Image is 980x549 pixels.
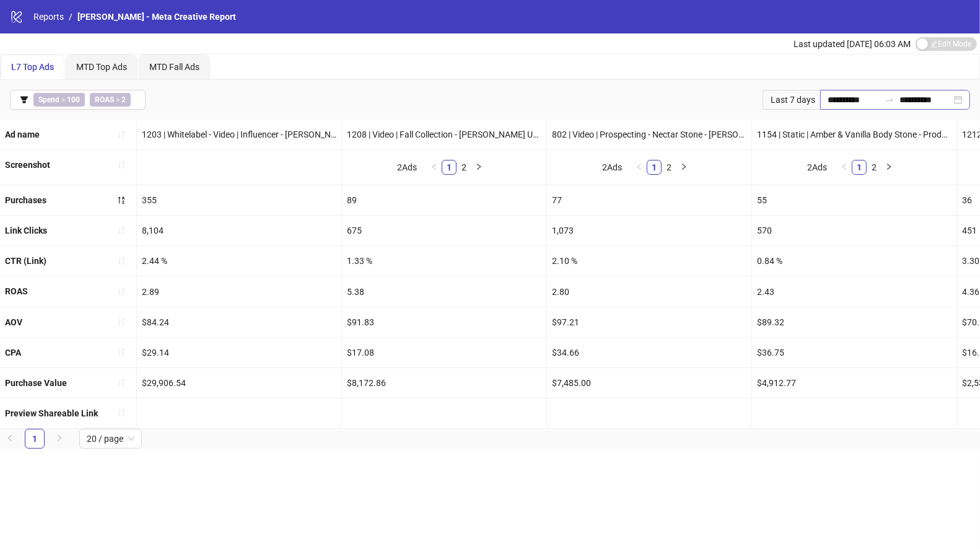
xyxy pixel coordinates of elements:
[117,317,126,326] span: sort-ascending
[752,276,956,306] div: 2.43
[10,90,146,110] button: Spend > 100ROAS > 2
[137,216,341,245] div: 8,104
[90,93,131,107] span: >
[397,162,417,172] span: 2 Ads
[342,276,546,306] div: 5.38
[5,408,98,418] b: Preview Shareable Link
[5,378,67,388] b: Purchase Value
[427,160,442,175] button: left
[885,95,895,105] span: swap-right
[137,338,341,367] div: $29.14
[5,286,28,296] b: ROAS
[117,287,126,296] span: sort-ascending
[95,95,114,104] b: ROAS
[11,62,54,72] span: L7 Top Ads
[33,93,85,107] span: >
[79,429,142,449] div: Page Size
[25,429,44,448] a: 1
[137,368,341,398] div: $29,906.54
[680,163,688,170] span: right
[50,429,69,449] button: right
[547,246,751,276] div: 2.10 %
[752,216,956,245] div: 570
[752,246,956,276] div: 0.84 %
[5,256,46,266] b: CTR (Link)
[137,276,341,306] div: 2.89
[852,160,866,174] a: 1
[471,160,486,175] button: right
[837,160,852,175] li: Previous Page
[867,160,882,175] li: 2
[662,160,676,175] li: 2
[342,216,546,245] div: 675
[117,130,126,139] span: sort-ascending
[752,338,956,367] div: $36.75
[676,160,691,175] button: right
[77,12,236,22] span: [PERSON_NAME] - Meta Creative Report
[5,195,46,205] b: Purchases
[547,307,751,337] div: $97.21
[342,185,546,215] div: 89
[149,62,199,72] span: MTD Fall Ads
[56,434,63,442] span: right
[50,429,69,449] li: Next Page
[69,10,72,24] li: /
[475,163,483,170] span: right
[5,348,21,358] b: CPA
[5,130,40,139] b: Ad name
[117,196,126,204] span: sort-descending
[5,317,22,327] b: AOV
[342,246,546,276] div: 1.33 %
[117,160,126,169] span: sort-ascending
[427,160,442,175] li: Previous Page
[882,160,896,175] li: Next Page
[632,160,647,175] button: left
[547,216,751,245] div: 1,073
[841,163,848,170] span: left
[31,10,66,24] a: Reports
[431,163,438,170] span: left
[752,185,956,215] div: 55
[117,408,126,417] span: sort-ascending
[882,160,896,175] button: right
[442,160,457,175] li: 1
[137,307,341,337] div: $84.24
[117,226,126,235] span: sort-ascending
[87,429,134,448] span: 20 / page
[342,338,546,367] div: $17.08
[137,185,341,215] div: 355
[676,160,691,175] li: Next Page
[807,162,827,172] span: 2 Ads
[117,348,126,356] span: sort-ascending
[547,338,751,367] div: $34.66
[6,434,14,442] span: left
[632,160,647,175] li: Previous Page
[76,62,127,72] span: MTD Top Ads
[636,163,643,170] span: left
[67,95,80,104] b: 100
[547,276,751,306] div: 2.80
[117,257,126,265] span: sort-ascending
[602,162,622,172] span: 2 Ads
[885,95,895,105] span: to
[752,307,956,337] div: $89.32
[137,120,341,149] div: 1203 | Whitelabel - Video | Influencer - [PERSON_NAME] - Body Stone - Product In Use | No Text Ov...
[794,39,911,49] span: Last updated [DATE] 06:03 AM
[662,160,676,174] a: 2
[442,160,456,174] a: 1
[457,160,471,174] a: 2
[137,246,341,276] div: 2.44 %
[837,160,852,175] button: left
[342,307,546,337] div: $91.83
[547,185,751,215] div: 77
[121,95,126,104] b: 2
[752,368,956,398] div: $4,912.77
[117,378,126,387] span: sort-ascending
[752,120,956,149] div: 1154 | Static | Amber & Vanilla Body Stone - Product with Packaging - Exclusive Fall Scent Badge ...
[5,160,50,170] b: Screenshot
[20,95,28,104] span: filter
[471,160,486,175] li: Next Page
